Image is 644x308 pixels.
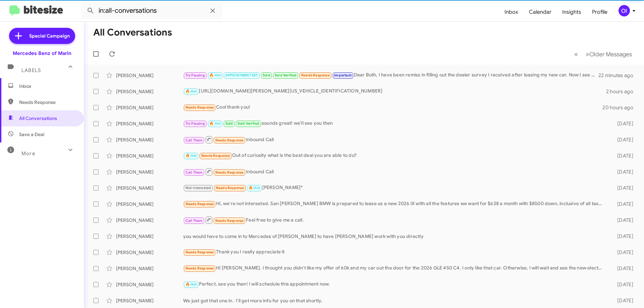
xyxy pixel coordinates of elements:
span: Needs Response [301,73,330,77]
a: Insights [557,2,587,22]
a: Inbox [499,2,524,22]
button: OI [613,5,637,16]
span: Important [334,73,352,77]
div: sounds great! we'll see you then [183,120,606,127]
div: Out of curiosity what is the best deal you are able to do? [183,152,606,160]
span: 🔥 Hot [185,153,197,158]
span: Needs Response [215,138,244,142]
div: [PERSON_NAME] [116,233,183,240]
div: We just got that one in. I'll get more info for you on that shortly. [183,297,606,304]
div: Inbound Call [183,168,606,176]
div: Feel free to give me a call. [183,216,606,224]
div: [DATE] [606,120,639,127]
span: 🔥 Hot [209,121,221,126]
div: [DATE] [606,169,639,175]
span: Try Pausing [185,121,205,126]
div: [PERSON_NAME] [116,104,183,111]
span: Sold Verified [237,121,260,126]
span: Special Campaign [29,33,70,39]
div: Cool thank you! [183,104,602,111]
div: [PERSON_NAME] [116,152,183,159]
div: [PERSON_NAME] [116,169,183,175]
span: Older Messages [589,51,632,58]
div: [PERSON_NAME] [116,249,183,256]
div: Perfect, see you then! I will schedule this appointment now. [183,281,606,288]
span: Not-Interested [185,186,211,190]
div: [DATE] [606,201,639,207]
div: [PERSON_NAME] [116,297,183,304]
input: Search [81,3,222,19]
div: [PERSON_NAME] [116,136,183,143]
div: [DATE] [606,265,639,272]
div: [PERSON_NAME] [116,281,183,288]
div: [DATE] [606,297,639,304]
div: [URL][DOMAIN_NAME][PERSON_NAME][US_VEHICLE_IDENTIFICATION_NUMBER] [183,87,606,95]
span: Save a Deal [19,131,44,138]
span: Needs Response [19,99,76,106]
div: [PERSON_NAME] [116,120,183,127]
div: [PERSON_NAME] [116,72,183,79]
nav: Page navigation example [571,47,636,61]
span: Needs Response [185,105,214,110]
div: [PERSON_NAME]* [183,184,606,192]
a: Special Campaign [9,28,75,44]
div: [DATE] [606,185,639,191]
div: [DATE] [606,233,639,240]
div: Mercedes Benz of Marin [13,50,71,57]
div: Hi [PERSON_NAME]. I thought you didn't like my offer of 60k and my car out the door for the 2026 ... [183,264,606,272]
div: [DATE] [606,249,639,256]
div: Thank you I really appreciate it [183,248,606,256]
a: Profile [587,2,613,22]
span: Needs Response [215,219,244,223]
span: Needs Response [215,170,244,175]
span: 🔥 Hot [209,73,221,77]
span: Call Them [185,170,203,175]
h1: All Conversations [93,27,172,38]
span: 🔥 Hot [249,186,260,190]
span: Sold [225,121,233,126]
span: « [574,50,578,58]
span: Call Them [185,219,203,223]
span: Labels [21,67,41,73]
span: Needs Response [216,186,244,190]
span: 🔥 Hot [185,89,197,94]
div: [DATE] [606,136,639,143]
span: Needs Response [185,250,214,254]
span: All Conversations [19,115,57,122]
span: » [586,50,589,58]
div: [DATE] [606,217,639,224]
div: Dear Both, I have been remiss in filling out the dealer survey I received after leasing my new ca... [183,71,598,79]
div: Hi, we're not interested. San [PERSON_NAME] BMW is prepared to lease us a new 2026 iX with all th... [183,200,606,208]
div: you would have to come in to Mercedes of [PERSON_NAME] to have [PERSON_NAME] work with you directly [183,233,606,240]
span: Try Pausing [185,73,205,77]
div: 22 minutes ago [598,72,639,79]
span: Sold Verified [275,73,297,77]
div: Inbound Call [183,135,606,144]
div: [PERSON_NAME] [116,217,183,224]
button: Next [582,47,636,61]
span: Inbox [19,83,76,89]
div: OI [619,5,630,16]
div: 2 hours ago [606,88,639,95]
span: Needs Response [185,202,214,206]
div: [PERSON_NAME] [116,201,183,207]
div: [PERSON_NAME] [116,88,183,95]
span: Needs Response [201,153,230,158]
div: [PERSON_NAME] [116,265,183,272]
span: APPOINTMENT SET [225,73,258,77]
span: Sold [263,73,270,77]
a: Calendar [524,2,557,22]
span: Needs Response [185,266,214,270]
div: [DATE] [606,152,639,159]
span: More [21,150,35,157]
button: Previous [570,47,582,61]
div: [PERSON_NAME] [116,185,183,191]
div: [DATE] [606,281,639,288]
span: Call Them [185,138,203,142]
span: 🔥 Hot [185,282,197,287]
div: 20 hours ago [602,104,639,111]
